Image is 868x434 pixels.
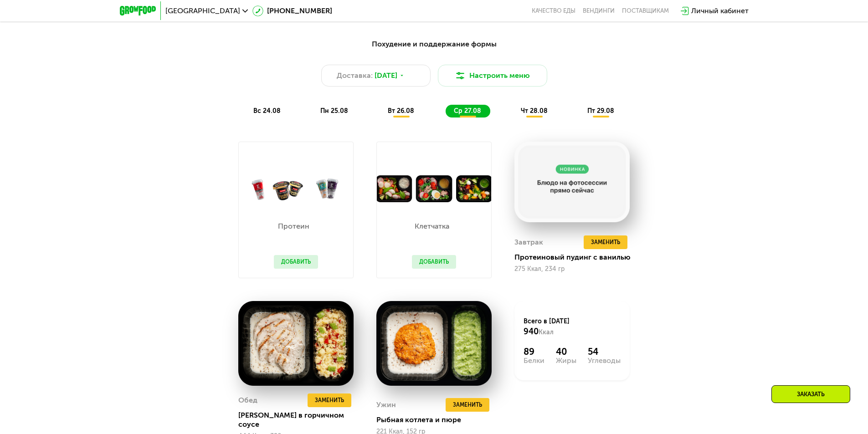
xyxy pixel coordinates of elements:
[532,7,575,15] a: Качество еды
[253,107,281,115] span: вс 24.08
[514,253,637,262] div: Протеиновый пудинг с ванилью
[238,393,257,407] div: Обед
[556,357,576,364] div: Жиры
[524,357,544,364] div: Белки
[691,5,749,16] div: Личный кабинет
[238,411,361,429] div: [PERSON_NAME] в горчичном соусе
[308,393,351,407] button: Заменить
[337,70,373,81] span: Доставка:
[376,415,499,424] div: Рыбная котлета и пюре
[375,70,397,81] span: [DATE]
[588,346,621,357] div: 54
[315,396,344,405] span: Заменить
[446,398,489,412] button: Заменить
[524,346,544,357] div: 89
[274,223,313,230] p: Протеин
[274,255,318,269] button: Добавить
[438,65,547,87] button: Настроить меню
[622,7,669,15] div: поставщикам
[252,5,332,16] a: [PHONE_NUMBER]
[453,400,482,409] span: Заменить
[521,107,548,115] span: чт 28.08
[388,107,414,115] span: вт 26.08
[524,327,539,337] span: 940
[164,39,704,50] div: Похудение и поддержание формы
[583,7,615,15] a: Вендинги
[454,107,481,115] span: ср 27.08
[412,255,456,269] button: Добавить
[584,235,627,249] button: Заменить
[514,235,543,249] div: Завтрак
[587,107,614,115] span: пт 29.08
[556,346,576,357] div: 40
[539,328,554,336] span: Ккал
[514,266,630,273] div: 275 Ккал, 234 гр
[376,398,396,412] div: Ужин
[588,357,621,364] div: Углеводы
[412,223,452,230] p: Клетчатка
[591,238,620,247] span: Заменить
[771,385,850,403] div: Заказать
[524,317,621,337] div: Всего в [DATE]
[165,7,240,15] span: [GEOGRAPHIC_DATA]
[320,107,348,115] span: пн 25.08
